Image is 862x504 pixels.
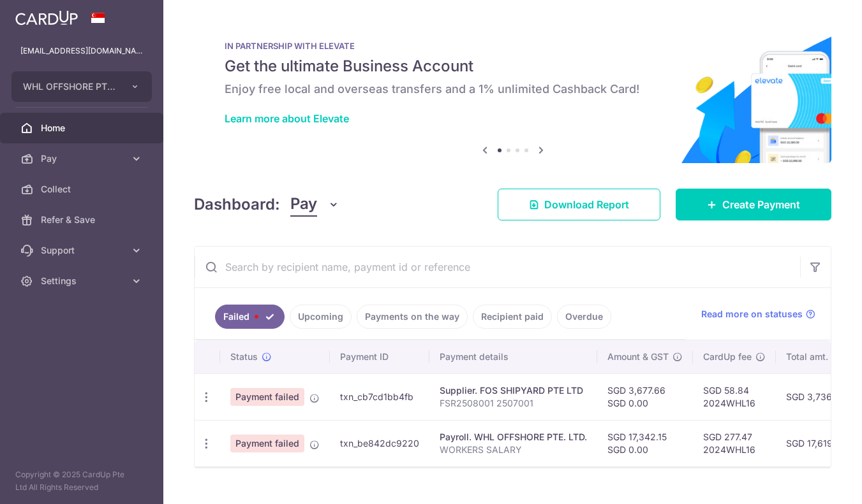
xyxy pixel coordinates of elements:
span: Support [41,244,125,257]
span: Read more on statuses [701,308,803,320]
img: Renovation banner [194,20,831,163]
th: Payment details [429,340,597,373]
span: Collect [41,183,125,196]
a: Learn more about Elevate [225,112,349,125]
span: WHL OFFSHORE PTE. LTD. [23,80,117,93]
a: Failed [215,305,285,329]
a: Read more on statuses [701,308,815,320]
td: txn_be842dc9220 [330,420,429,466]
span: Amount & GST [607,350,669,363]
a: Upcoming [290,305,352,329]
h4: Dashboard: [194,193,280,216]
span: CardUp fee [703,350,752,363]
a: Overdue [557,305,611,329]
p: IN PARTNERSHIP WITH ELEVATE [225,41,801,51]
p: WORKERS SALARY [440,443,587,456]
p: [EMAIL_ADDRESS][DOMAIN_NAME] [20,45,143,57]
td: SGD 17,619.62 [776,420,857,466]
span: Pay [290,192,317,217]
span: Home [41,122,125,134]
input: Search by recipient name, payment id or reference [195,247,800,287]
td: SGD 277.47 2024WHL16 [693,420,776,466]
span: Pay [41,152,125,165]
p: FSR2508001 2507001 [440,397,587,410]
a: Payments on the way [357,305,468,329]
span: Refer & Save [41,213,125,226]
a: Download Report [498,189,660,220]
td: SGD 3,677.66 SGD 0.00 [597,373,693,420]
span: Status [230,350,258,363]
span: Total amt. [786,350,828,363]
span: Payment failed [230,435,304,452]
span: Settings [41,275,125,287]
td: txn_cb7cd1bb4fb [330,373,429,420]
img: CardUp [15,10,78,25]
button: Pay [290,192,339,217]
th: Payment ID [330,340,429,373]
td: SGD 58.84 2024WHL16 [693,373,776,420]
iframe: Opens a widget where you can find more information [780,466,849,498]
td: SGD 3,736.50 [776,373,857,420]
button: WHL OFFSHORE PTE. LTD. [11,71,152,102]
div: Supplier. FOS SHIPYARD PTE LTD [440,384,587,397]
span: Download Report [544,197,629,212]
span: Create Payment [722,197,800,212]
h5: Get the ultimate Business Account [225,56,801,76]
a: Recipient paid [473,305,552,329]
span: Payment failed [230,388,304,406]
div: Payroll. WHL OFFSHORE PTE. LTD. [440,431,587,443]
h6: Enjoy free local and overseas transfers and a 1% unlimited Cashback Card! [225,82,801,97]
td: SGD 17,342.15 SGD 0.00 [597,420,693,466]
a: Create Payment [676,189,831,220]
